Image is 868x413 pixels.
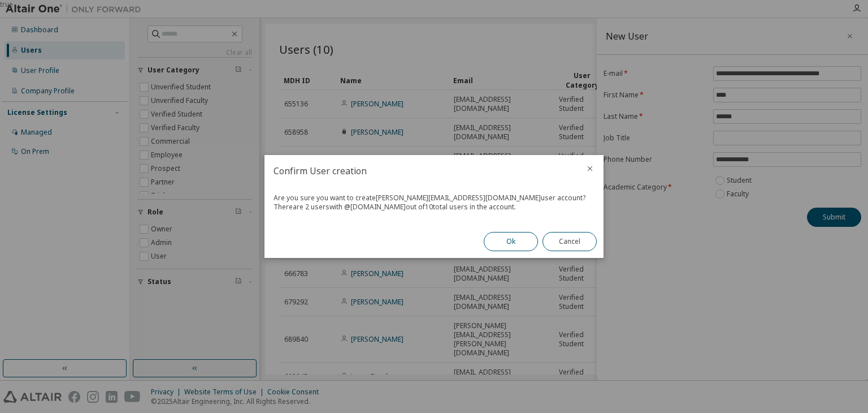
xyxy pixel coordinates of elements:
button: Ok [484,232,538,251]
button: Cancel [542,232,597,251]
h2: Confirm User creation [264,155,576,187]
div: There are 2 users with @ [DOMAIN_NAME] out of 10 total users in the account. [274,203,594,212]
div: Are you sure you want to create [PERSON_NAME][EMAIL_ADDRESS][DOMAIN_NAME] user account? [274,193,594,203]
button: close [585,164,594,173]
